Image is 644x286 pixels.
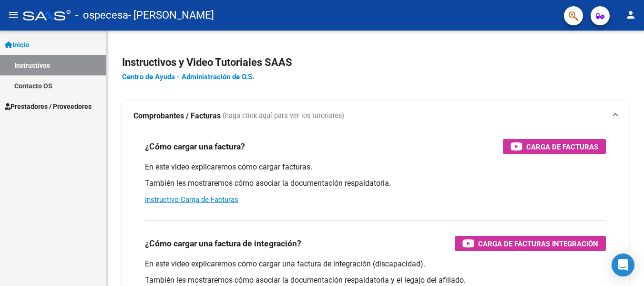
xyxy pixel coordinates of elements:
span: Carga de Facturas [526,141,598,153]
a: Instructivo Carga de Facturas [145,195,238,204]
mat-icon: person [625,9,636,21]
h3: ¿Cómo cargar una factura de integración? [145,237,301,250]
p: En este video explicaremos cómo cargar facturas. [145,162,606,172]
span: Inicio [5,40,29,50]
span: Prestadores / Proveedores [5,101,92,112]
button: Carga de Facturas [503,139,606,154]
a: Centro de Ayuda - Administración de O.S. [122,73,254,81]
mat-icon: menu [8,9,19,21]
h2: Instructivos y Video Tutoriales SAAS [122,53,629,72]
button: Carga de Facturas Integración [455,236,606,251]
strong: Comprobantes / Facturas [133,111,221,121]
p: En este video explicaremos cómo cargar una factura de integración (discapacidad). [145,259,606,269]
p: También les mostraremos cómo asociar la documentación respaldatoria. [145,178,606,189]
span: (haga click aquí para ver los tutoriales) [223,111,344,121]
h3: ¿Cómo cargar una factura? [145,140,245,153]
span: - ospecesa [75,5,128,26]
mat-expansion-panel-header: Comprobantes / Facturas (haga click aquí para ver los tutoriales) [122,101,629,131]
span: - [PERSON_NAME] [128,5,214,26]
span: Carga de Facturas Integración [478,238,598,250]
p: También les mostraremos cómo asociar la documentación respaldatoria y el legajo del afiliado. [145,275,606,286]
div: Open Intercom Messenger [612,254,634,276]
